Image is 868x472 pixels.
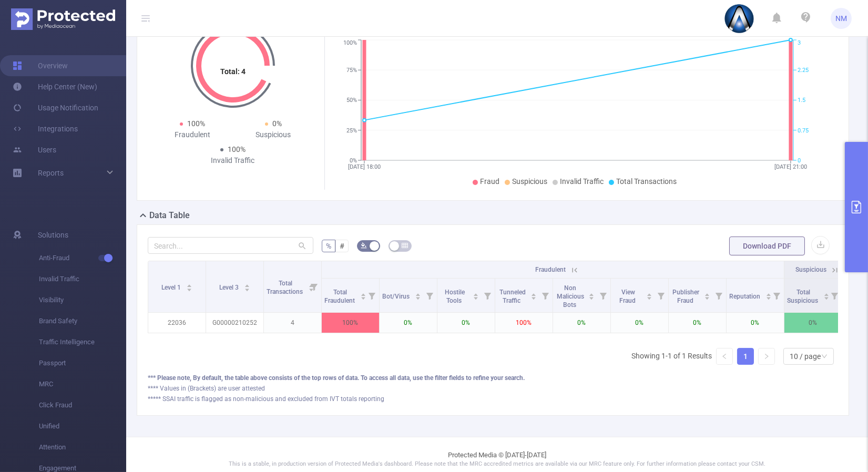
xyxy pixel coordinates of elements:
i: Filter menu [422,279,437,312]
div: Sort [704,292,710,298]
span: 0% [272,119,282,128]
i: icon: caret-down [765,295,771,299]
button: Download PDF [729,237,805,255]
i: icon: caret-down [531,295,537,299]
i: icon: caret-down [589,295,595,299]
i: icon: caret-down [360,295,366,299]
a: Integrations [13,118,78,139]
i: icon: caret-up [647,292,652,295]
p: G00000210252 [206,313,263,333]
div: Fraudulent [152,129,233,140]
i: icon: caret-up [589,292,595,295]
span: Fraudulent [535,266,566,273]
i: Filter menu [364,279,379,312]
div: Suspicious [233,129,314,140]
tspan: 0 [798,157,801,164]
span: MRC [39,374,126,395]
i: Filter menu [596,279,610,312]
i: icon: caret-up [473,292,479,295]
i: Filter menu [711,279,726,312]
tspan: 1.5 [798,97,805,104]
span: View Fraud [619,289,637,304]
span: Passport [39,353,126,374]
i: icon: caret-down [244,287,250,290]
div: 10 / page [790,348,821,364]
li: 1 [737,348,754,365]
i: Filter menu [827,279,842,312]
p: 0% [380,313,437,333]
i: icon: table [402,242,408,249]
span: Suspicious [512,177,547,186]
i: icon: bg-colors [361,242,367,249]
span: Unified [39,416,126,437]
tspan: 50% [346,97,357,104]
i: Filter menu [653,279,668,312]
span: Total Suspicious [787,289,820,304]
span: Hostile Tools [445,289,465,304]
p: 0% [784,313,842,333]
span: Brand Safety [39,311,126,332]
span: Fraud [480,177,499,186]
tspan: [DATE] 21:00 [774,163,807,170]
div: **** Values in (Brackets) are user attested [148,384,838,393]
div: Invalid Traffic [192,155,273,166]
i: icon: left [721,353,728,360]
span: % [326,242,331,250]
span: Attention [39,437,126,458]
span: Solutions [38,224,68,245]
i: Filter menu [480,279,495,312]
li: Showing 1-1 of 1 Results [631,348,712,365]
img: Protected Media [11,8,115,30]
a: Reports [38,162,64,183]
i: icon: right [763,353,770,360]
div: Sort [530,292,537,298]
span: Non Malicious Bots [557,284,584,309]
tspan: 100% [343,40,357,47]
a: Help Center (New) [13,76,97,97]
span: 100% [228,145,246,153]
span: Visibility [39,290,126,311]
i: Filter menu [307,261,321,312]
p: 22036 [148,313,206,333]
a: Overview [13,55,68,76]
p: 0% [669,313,726,333]
p: 0% [727,313,784,333]
span: Bot/Virus [382,293,411,300]
input: Search... [148,237,313,254]
li: Previous Page [716,348,733,365]
i: icon: caret-down [186,287,192,290]
p: 100% [322,313,379,333]
tspan: 75% [346,67,357,74]
i: Filter menu [769,279,784,312]
span: Total Transactions [616,177,677,186]
tspan: 0.75 [798,127,809,134]
div: Sort [473,292,479,298]
tspan: Total: 4 [220,67,246,76]
span: Level 3 [219,284,240,291]
i: icon: caret-up [531,292,537,295]
span: Anti-Fraud [39,248,126,269]
span: Traffic Intelligence [39,332,126,353]
tspan: [DATE] 18:00 [348,163,381,170]
span: # [340,242,344,250]
i: icon: caret-up [360,292,366,295]
p: This is a stable, in production version of Protected Media's dashboard. Please note that the MRC ... [152,460,842,469]
tspan: 2.25 [798,67,809,74]
span: Level 1 [161,284,182,291]
p: 0% [553,313,610,333]
div: Sort [186,283,192,289]
p: 0% [437,313,495,333]
i: icon: caret-down [415,295,421,299]
span: Reports [38,169,64,177]
div: Sort [588,292,595,298]
i: icon: caret-up [704,292,710,295]
span: NM [835,8,847,29]
div: *** Please note, By default, the table above consists of the top rows of data. To access all data... [148,373,838,383]
i: Filter menu [538,279,553,312]
i: icon: down [821,353,828,361]
tspan: 3 [798,40,801,47]
span: Total Transactions [267,280,304,295]
i: icon: caret-down [704,295,710,299]
li: Next Page [758,348,775,365]
span: Suspicious [795,266,826,273]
